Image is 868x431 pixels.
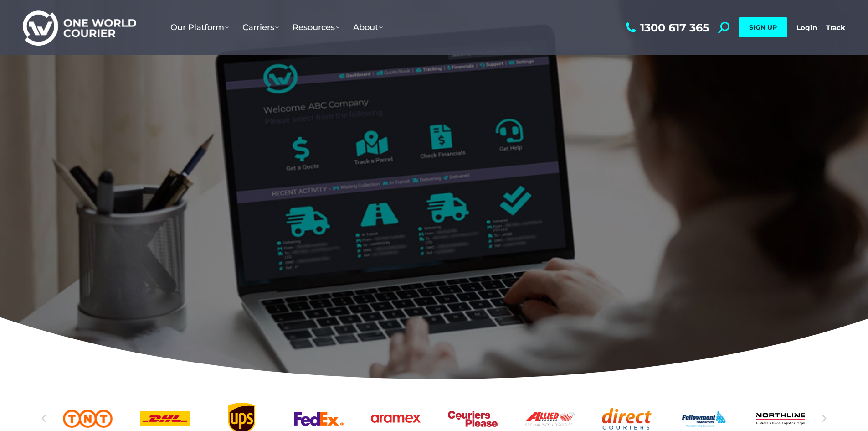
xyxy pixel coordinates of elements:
img: One World Courier [23,9,136,46]
a: Track [826,23,845,32]
a: Login [796,23,817,32]
a: SIGN UP [739,17,787,37]
span: Our Platform [170,22,229,32]
a: 1300 617 365 [623,22,709,33]
span: Resources [293,22,339,32]
a: Our Platform [164,13,236,42]
span: About [353,22,383,32]
span: Carriers [242,22,279,32]
span: SIGN UP [749,23,777,31]
a: About [346,13,390,42]
a: Resources [286,13,346,42]
a: Carriers [236,13,286,42]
